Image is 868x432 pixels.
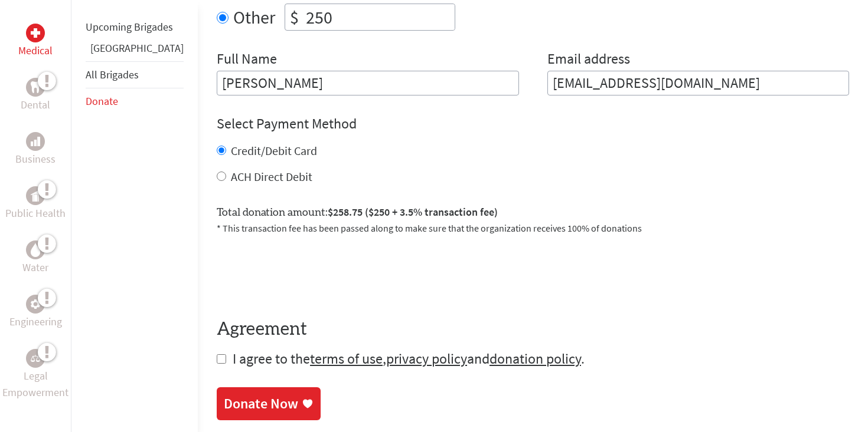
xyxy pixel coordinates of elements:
[217,50,277,71] label: Full Name
[490,349,581,368] a: donation policy
[217,319,849,340] h4: Agreement
[26,132,45,151] div: Business
[233,349,585,368] span: I agree to the , and .
[217,221,849,235] p: * This transaction fee has been passed along to make sure that the organization receives 100% of ...
[15,151,56,167] p: Business
[31,355,40,362] img: Legal Empowerment
[31,243,40,256] img: Water
[310,349,383,368] a: terms of use
[26,295,45,314] div: Engineering
[86,14,184,40] li: Upcoming Brigades
[217,387,321,420] a: Donate Now
[31,299,40,309] img: Engineering
[22,259,48,276] p: Water
[26,349,45,368] div: Legal Empowerment
[86,88,184,114] li: Donate
[217,204,498,221] label: Total donation amount:
[31,190,40,202] img: Public Health
[217,249,396,295] iframe: reCAPTCHA
[26,78,45,97] div: Dental
[224,394,298,413] div: Donate Now
[231,169,312,184] label: ACH Direct Debit
[18,24,53,59] a: MedicalMedical
[26,186,45,205] div: Public Health
[86,40,184,61] li: Guatemala
[31,137,40,146] img: Business
[21,97,50,113] p: Dental
[328,205,498,219] span: $258.75 ($250 + 3.5% transaction fee)
[86,94,118,108] a: Donate
[5,186,66,222] a: Public HealthPublic Health
[217,114,849,133] h4: Select Payment Method
[22,240,48,276] a: WaterWater
[285,4,304,30] div: $
[18,42,53,59] p: Medical
[547,50,630,71] label: Email address
[5,205,66,222] p: Public Health
[2,349,68,401] a: Legal EmpowermentLegal Empowerment
[31,28,40,38] img: Medical
[86,68,139,81] a: All Brigades
[15,132,56,167] a: BusinessBusiness
[233,4,275,31] label: Other
[21,78,50,113] a: DentalDental
[26,240,45,259] div: Water
[9,314,62,330] p: Engineering
[26,24,45,42] div: Medical
[9,295,62,330] a: EngineeringEngineering
[231,143,317,158] label: Credit/Debit Card
[2,368,68,401] p: Legal Empowerment
[90,41,184,55] a: [GEOGRAPHIC_DATA]
[86,20,173,34] a: Upcoming Brigades
[31,81,40,93] img: Dental
[304,4,455,30] input: Enter Amount
[86,61,184,88] li: All Brigades
[217,71,519,95] input: Enter Full Name
[386,349,467,368] a: privacy policy
[547,71,850,95] input: Your Email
